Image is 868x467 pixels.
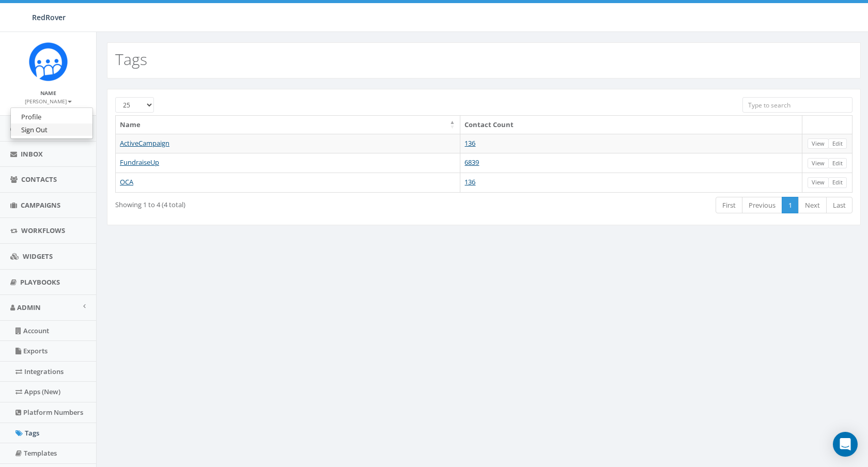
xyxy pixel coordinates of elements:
span: Admin [17,303,41,312]
a: FundraiseUp [120,158,159,167]
a: View [808,177,829,188]
small: [PERSON_NAME] [25,98,72,105]
a: Next [798,197,827,214]
small: Name [40,89,56,97]
a: Edit [828,158,847,169]
a: View [808,138,829,149]
a: Edit [828,177,847,188]
a: [PERSON_NAME] [25,96,72,105]
a: View [808,158,829,169]
div: Open Intercom Messenger [833,432,858,457]
a: Previous [742,197,782,214]
a: OCA [120,177,133,186]
a: 136 [464,177,475,186]
a: 1 [782,197,799,214]
span: Inbox [21,149,43,159]
span: Playbooks [20,277,60,287]
th: Name: activate to sort column descending [116,116,460,134]
a: 136 [464,138,475,148]
div: Showing 1 to 4 (4 total) [115,196,413,210]
a: First [716,197,742,214]
a: Profile [11,111,92,123]
a: Edit [828,138,847,149]
a: ActiveCampaign [120,138,169,148]
span: Workflows [21,226,65,235]
span: RedRover [32,12,66,22]
a: Last [826,197,853,214]
input: Type to search [742,97,853,113]
span: Widgets [23,252,53,261]
h2: Tags [115,51,147,68]
span: Campaigns [21,200,60,210]
a: 6839 [464,158,479,167]
span: Contacts [21,175,57,184]
a: Sign Out [11,123,92,136]
img: Rally_Corp_Icon.png [29,42,68,81]
th: Contact Count [460,116,802,134]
